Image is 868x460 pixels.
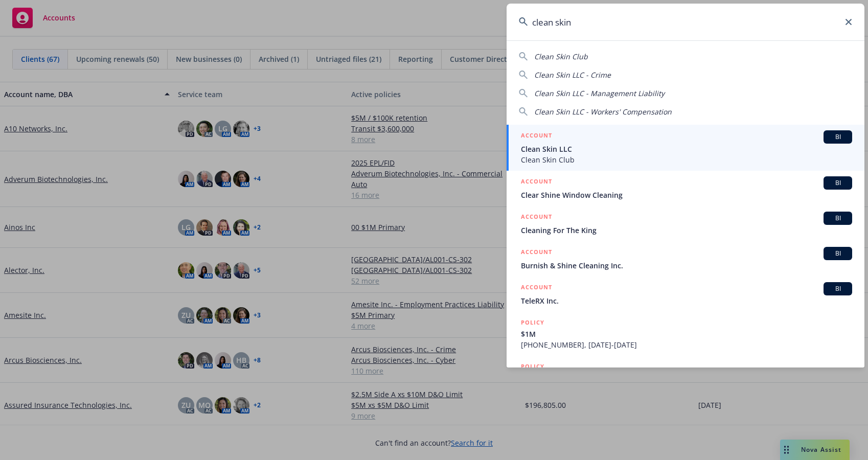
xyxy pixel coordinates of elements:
span: Clear Shine Window Cleaning [521,190,852,200]
span: BI [828,249,848,258]
span: [PHONE_NUMBER], [DATE]-[DATE] [521,339,852,350]
span: Burnish & Shine Cleaning Inc. [521,260,852,271]
a: ACCOUNTBICleaning For The King [507,206,864,241]
span: Clean Skin LLC - Workers' Compensation [534,107,672,117]
span: BI [828,284,848,293]
h5: ACCOUNT [521,176,552,189]
a: POLICY [507,356,864,400]
h5: POLICY [521,361,544,372]
span: BI [828,132,848,142]
span: Clean Skin Club [521,154,852,165]
span: Clean Skin LLC - Crime [534,70,611,80]
a: ACCOUNTBIClear Shine Window Cleaning [507,171,864,206]
h5: ACCOUNT [521,130,552,143]
a: POLICY$1M[PHONE_NUMBER], [DATE]-[DATE] [507,312,864,356]
a: ACCOUNTBIClean Skin LLCClean Skin Club [507,125,864,171]
h5: ACCOUNT [521,212,552,224]
h5: ACCOUNT [521,247,552,259]
h5: ACCOUNT [521,282,552,294]
span: TeleRX Inc. [521,295,852,306]
span: Cleaning For The King [521,225,852,236]
input: Search... [507,4,864,40]
h5: POLICY [521,317,544,328]
a: ACCOUNTBIBurnish & Shine Cleaning Inc. [507,241,864,277]
span: BI [828,178,848,188]
span: $1M [521,329,852,339]
span: Clean Skin LLC [521,144,852,154]
span: BI [828,214,848,223]
span: Clean Skin LLC - Management Liability [534,88,665,98]
a: ACCOUNTBITeleRX Inc. [507,277,864,312]
span: Clean Skin Club [534,52,588,61]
